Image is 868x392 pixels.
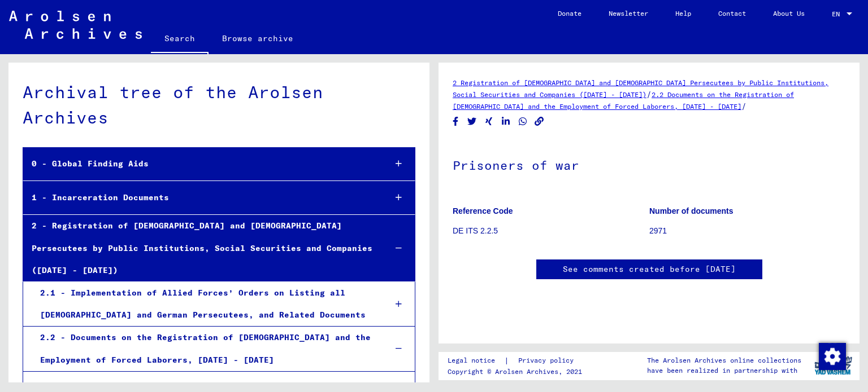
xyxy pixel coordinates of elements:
div: 2 - Registration of [DEMOGRAPHIC_DATA] and [DEMOGRAPHIC_DATA] Persecutees by Public Institutions,... [23,215,376,281]
h1: Prisoners of war [453,139,845,189]
p: Copyright © Arolsen Archives, 2021 [448,367,587,377]
span: EN [832,10,844,18]
a: Privacy policy [509,355,587,367]
p: DE ITS 2.2.5 [453,225,649,237]
div: 2.1 - Implementation of Allied Forces’ Orders on Listing all [DEMOGRAPHIC_DATA] and German Persec... [32,282,376,326]
a: See comments created before [DATE] [563,263,736,275]
b: Number of documents [649,206,734,215]
div: Archival tree of the Arolsen Archives [23,80,415,130]
button: Share on Twitter [466,114,478,129]
p: The Arolsen Archives online collections [647,355,801,365]
div: 2.2 - Documents on the Registration of [DEMOGRAPHIC_DATA] and the Employment of Forced Laborers, ... [32,327,376,371]
p: have been realized in partnership with [647,365,801,376]
div: 1 - Incarceration Documents [23,187,376,209]
a: Legal notice [448,355,504,367]
button: Copy link [533,114,545,129]
a: Browse archive [209,25,307,52]
button: Share on Xing [483,114,495,129]
img: yv_logo.png [812,351,854,380]
b: Reference Code [453,206,513,215]
span: / [646,89,652,99]
img: Change consent [819,343,846,370]
button: Share on LinkedIn [500,114,512,129]
span: / [741,101,747,111]
a: 2 Registration of [DEMOGRAPHIC_DATA] and [DEMOGRAPHIC_DATA] Persecutees by Public Institutions, S... [453,78,828,99]
img: Arolsen_neg.svg [9,11,142,39]
div: 0 - Global Finding Aids [23,153,376,175]
div: | [448,355,587,367]
button: Share on Facebook [450,114,462,129]
a: Search [151,25,209,54]
p: 2971 [649,225,845,237]
button: Share on WhatsApp [517,114,529,129]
